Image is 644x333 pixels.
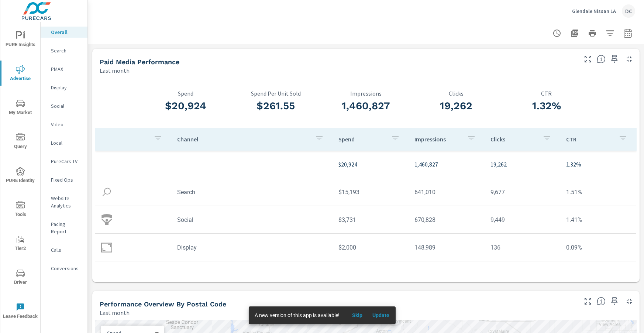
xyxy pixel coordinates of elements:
[414,160,479,169] p: 1,460,827
[485,183,561,202] td: 9,677
[566,160,630,169] p: 1.32%
[409,238,485,257] td: 148,989
[321,90,411,97] p: Impressions
[41,263,87,274] div: Conversions
[3,167,38,185] span: PURE Identity
[490,160,555,169] p: 19,262
[501,100,592,112] h3: 1.32%
[414,135,461,143] p: Impressions
[585,26,600,41] button: Print Report
[140,90,231,97] p: Spend
[177,135,309,143] p: Channel
[333,183,409,202] td: $15,193
[623,53,635,65] button: Minimize Widget
[51,139,82,147] p: Local
[100,300,226,308] h5: Performance Overview By Postal Code
[51,102,82,110] p: Social
[411,90,502,97] p: Clicks
[609,53,620,65] span: Save this to your personalized report
[623,295,635,307] button: Minimize Widget
[572,8,616,14] p: Glendale Nissan LA
[560,210,636,229] td: 1.41%
[51,84,82,91] p: Display
[3,201,38,219] span: Tools
[560,183,636,202] td: 1.51%
[41,219,87,237] div: Pacing Report
[171,210,333,229] td: Social
[560,238,636,257] td: 0.09%
[603,26,617,41] button: Apply Filters
[485,210,561,229] td: 9,449
[321,100,411,112] h3: 1,460,827
[490,135,537,143] p: Clicks
[41,82,87,93] div: Display
[100,66,130,75] p: Last month
[348,312,366,319] span: Skip
[3,303,38,321] span: Leave Feedback
[333,238,409,257] td: $2,000
[41,193,87,211] div: Website Analytics
[51,28,82,36] p: Overall
[409,210,485,229] td: 670,828
[51,220,82,235] p: Pacing Report
[41,27,87,38] div: Overall
[3,133,38,151] span: Query
[51,121,82,128] p: Video
[597,297,606,306] span: Understand performance data by postal code. Individual postal codes can be selected and expanded ...
[51,65,82,73] p: PMAX
[609,295,620,307] span: Save this to your personalized report
[140,100,231,112] h3: $20,924
[101,242,112,253] img: icon-display.svg
[100,308,130,317] p: Last month
[41,156,87,167] div: PureCars TV
[501,90,592,97] p: CTR
[51,246,82,254] p: Calls
[101,214,112,225] img: icon-social.svg
[3,31,38,49] span: PURE Insights
[409,183,485,202] td: 641,010
[51,265,82,272] p: Conversions
[372,312,390,319] span: Update
[100,58,179,66] h5: Paid Media Performance
[231,100,321,112] h3: $261.55
[171,238,333,257] td: Display
[231,90,321,97] p: Spend Per Unit Sold
[3,65,38,83] span: Advertise
[567,26,582,41] button: "Export Report to PDF"
[597,55,606,63] span: Understand performance metrics over the selected time range.
[41,174,87,185] div: Fixed Ops
[411,100,502,112] h3: 19,262
[338,135,385,143] p: Spend
[3,269,38,287] span: Driver
[3,235,38,253] span: Tier2
[51,176,82,183] p: Fixed Ops
[41,63,87,75] div: PMAX
[51,158,82,165] p: PureCars TV
[41,45,87,56] div: Search
[171,183,333,202] td: Search
[566,135,613,143] p: CTR
[369,309,393,321] button: Update
[41,119,87,130] div: Video
[41,100,87,111] div: Social
[101,186,112,198] img: icon-search.svg
[333,210,409,229] td: $3,731
[582,53,594,65] button: Make Fullscreen
[620,26,635,41] button: Select Date Range
[0,22,40,328] div: nav menu
[485,238,561,257] td: 136
[3,99,38,117] span: My Market
[41,244,87,255] div: Calls
[622,4,635,18] div: DC
[582,295,594,307] button: Make Fullscreen
[51,195,82,209] p: Website Analytics
[338,160,403,169] p: $20,924
[41,137,87,148] div: Local
[51,47,82,54] p: Search
[255,312,340,318] span: A new version of this app is available!
[345,309,369,321] button: Skip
